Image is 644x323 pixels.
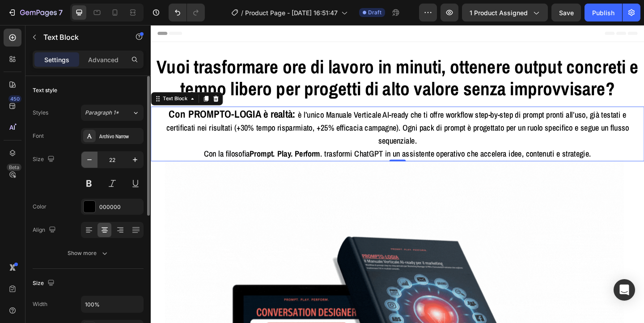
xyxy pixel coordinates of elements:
button: Save [551,4,581,21]
div: 000000 [99,203,141,211]
iframe: Design area [151,25,644,323]
div: Styles [33,109,48,117]
strong: Prompt. Play. Perform [107,134,184,146]
p: 7 [59,7,63,18]
button: 7 [4,4,67,21]
div: Show more [68,249,109,258]
span: Save [559,9,574,17]
span: Product Page - [DATE] 16:51:47 [245,8,338,17]
span: Draft [368,8,381,17]
button: Publish [585,4,622,21]
div: Rich Text Editor. Editing area: main [2,89,534,148]
div: Undo/Redo [169,4,205,21]
div: Width [33,300,47,308]
div: Font [33,132,44,140]
input: Auto [81,296,143,312]
button: Show more [33,245,144,261]
span: Paragraph 1* [85,109,119,117]
p: Text Block [43,32,119,42]
span: 1 product assigned [470,8,528,17]
span: / [241,8,243,17]
div: Color [33,203,47,211]
div: Text Block [11,76,42,84]
div: Text style [33,86,57,94]
strong: Con PROMPTO-LOGIA è realtà: [20,89,157,104]
div: Beta [7,164,21,171]
div: Open Intercom Messenger [614,279,635,301]
span: Con la filosofia . trasformi ChatGPT in un assistente operativo che accelera idee, contenuti e st... [58,134,479,146]
span: è l’unico Manuale Verticale AI-ready che ti offre workflow step-by-step di prompt pronti all’uso,... [17,91,520,132]
div: Publish [592,8,614,17]
div: Size [33,277,56,289]
p: Settings [44,55,69,64]
div: Align [33,224,58,236]
button: 1 product assigned [462,4,548,21]
div: Archivo Narrow [99,132,141,140]
p: Advanced [88,55,119,64]
div: Size [33,153,56,166]
span: Vuoi trasformare ore di lavoro in minuti, ottenere output concreti e tempo libero per progetti di... [6,31,530,82]
div: 450 [8,95,21,102]
button: Paragraph 1* [81,105,144,121]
